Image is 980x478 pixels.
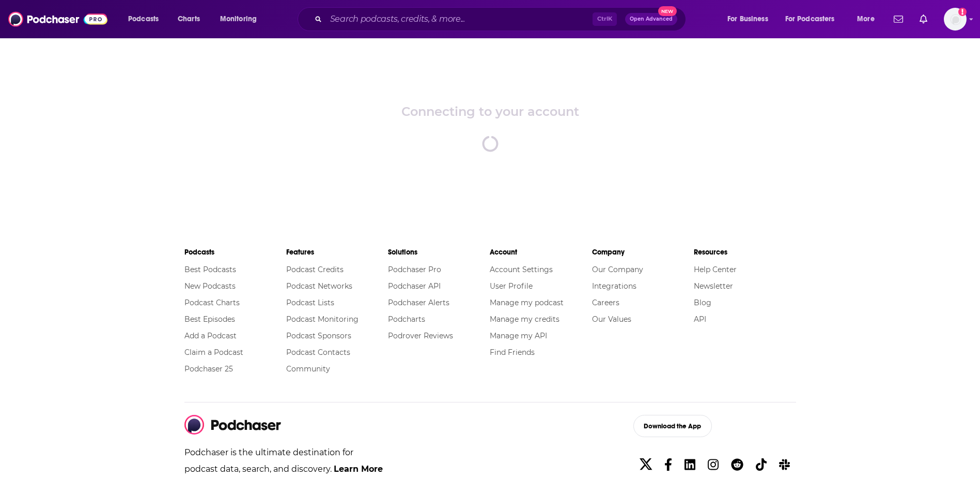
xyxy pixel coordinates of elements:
[490,298,564,307] a: Manage my podcast
[680,453,699,476] a: Linkedin
[184,348,243,357] a: Claim a Podcast
[752,453,771,476] a: TikTok
[915,10,931,28] a: Show notifications dropdown
[286,348,350,357] a: Podcast Contacts
[121,11,172,27] button: open menu
[286,331,351,340] a: Podcast Sponsors
[658,6,677,16] span: New
[593,12,617,26] span: Ctrl K
[660,453,676,476] a: Facebook
[184,298,240,307] a: Podcast Charts
[8,9,107,29] img: Podchaser - Follow, Share and Rate Podcasts
[490,281,533,291] a: User Profile
[704,453,723,476] a: Instagram
[388,243,490,261] li: Solutions
[286,265,344,274] a: Podcast Credits
[490,243,592,261] li: Account
[630,17,673,22] span: Open Advanced
[727,453,748,476] a: Reddit
[286,315,359,324] a: Podcast Monitoring
[184,281,236,291] a: New Podcasts
[184,315,235,324] a: Best Episodes
[171,11,206,27] a: Charts
[850,11,888,27] button: open menu
[184,364,233,374] a: Podchaser 25
[334,464,383,474] a: Learn More
[635,453,656,476] a: X/Twitter
[694,315,706,324] a: API
[184,415,282,435] img: Podchaser - Follow, Share and Rate Podcasts
[184,243,286,261] li: Podcasts
[490,315,559,324] a: Manage my credits
[694,243,796,261] li: Resources
[388,298,449,307] a: Podchaser Alerts
[592,243,694,261] li: Company
[220,12,257,26] span: Monitoring
[388,315,425,324] a: Podcharts
[944,8,967,31] img: User Profile
[286,243,388,261] li: Features
[184,265,236,274] a: Best Podcasts
[286,364,330,374] a: Community
[592,298,619,307] a: Careers
[775,453,794,476] a: Slack
[720,11,781,27] button: open menu
[592,265,643,274] a: Our Company
[213,11,270,27] button: open menu
[388,281,441,291] a: Podchaser API
[490,348,535,357] a: Find Friends
[490,331,547,340] a: Manage my API
[592,315,631,324] a: Our Values
[184,331,237,340] a: Add a Podcast
[944,8,967,31] span: Logged in as WE_Broadcast1
[388,265,441,274] a: Podchaser Pro
[286,281,352,291] a: Podcast Networks
[401,104,579,119] div: Connecting to your account
[890,10,907,28] a: Show notifications dropdown
[625,13,677,25] button: Open AdvancedNew
[592,281,636,291] a: Integrations
[694,265,737,274] a: Help Center
[785,12,835,26] span: For Podcasters
[944,8,967,31] button: Show profile menu
[178,12,200,26] span: Charts
[326,11,593,27] input: Search podcasts, credits, & more...
[779,11,850,27] button: open menu
[958,8,967,16] svg: Add a profile image
[307,7,696,31] div: Search podcasts, credits, & more...
[388,331,453,340] a: Podrover Reviews
[286,298,334,307] a: Podcast Lists
[694,298,711,307] a: Blog
[633,415,712,437] button: Download the App
[490,265,553,274] a: Account Settings
[857,12,875,26] span: More
[128,12,159,26] span: Podcasts
[694,281,733,291] a: Newsletter
[727,12,768,26] span: For Business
